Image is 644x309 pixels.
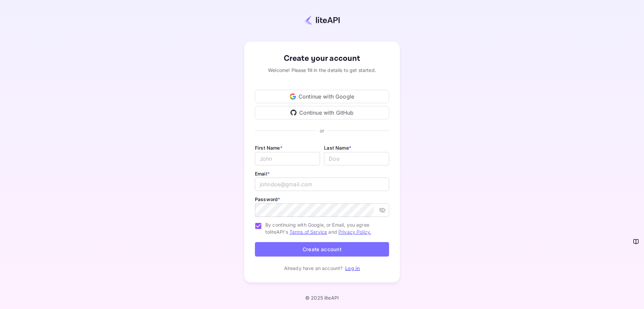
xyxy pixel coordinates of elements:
label: First Name [255,145,282,151]
span: By continuing with Google, or Email, you agree to liteAPI's and [265,221,384,235]
div: Welcome! Please fill in the details to get started. [255,67,389,74]
div: Continue with GitHub [255,106,389,119]
a: Privacy Policy. [338,229,371,235]
a: Log in [345,265,360,271]
a: Terms of Service [289,229,327,235]
p: © 2025 liteAPI [305,295,339,301]
label: Email [255,171,270,177]
img: liteapi [304,15,340,25]
div: Create your account [255,52,389,65]
button: toggle password visibility [376,204,388,216]
label: Password [255,196,280,202]
input: Doe [324,152,389,165]
div: Continue with Google [255,90,389,103]
input: John [255,152,320,165]
p: Already have an account? [284,265,343,272]
label: Last Name [324,145,351,151]
input: johndoe@gmail.com [255,178,389,191]
button: Create account [255,242,389,257]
